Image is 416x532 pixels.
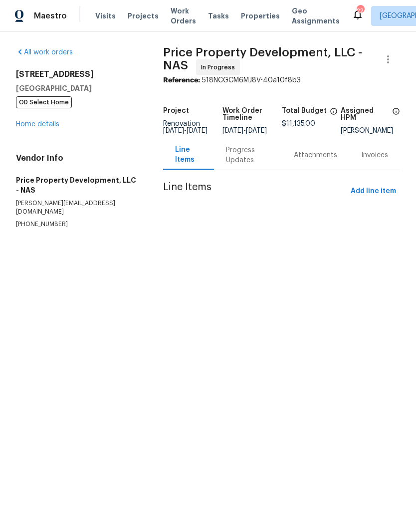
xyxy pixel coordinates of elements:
[34,11,67,21] span: Maestro
[351,185,396,198] span: Add line item
[201,62,239,72] span: In Progress
[292,6,340,26] span: Geo Assignments
[341,127,400,134] div: [PERSON_NAME]
[246,127,267,134] span: [DATE]
[16,69,139,79] h2: [STREET_ADDRESS]
[16,96,72,108] span: OD Select Home
[222,127,243,134] span: [DATE]
[392,107,400,127] span: The hpm assigned to this work order.
[16,220,139,229] p: [PHONE_NUMBER]
[95,11,116,21] span: Visits
[171,6,196,26] span: Work Orders
[16,199,139,216] p: [PERSON_NAME][EMAIL_ADDRESS][DOMAIN_NAME]
[330,107,338,120] span: The total cost of line items that have been proposed by Opendoor. This sum includes line items th...
[16,49,73,56] a: All work orders
[175,145,202,165] div: Line Items
[282,107,327,114] h5: Total Budget
[222,127,267,134] span: -
[163,77,200,84] b: Reference:
[241,11,280,21] span: Properties
[163,120,208,134] span: Renovation
[187,127,208,134] span: [DATE]
[163,75,400,85] div: 518NCGCM6MJ8V-40a10f8b3
[16,153,139,163] h4: Vendor Info
[357,6,364,16] div: 22
[128,11,159,21] span: Projects
[163,182,347,201] span: Line Items
[208,12,229,19] span: Tasks
[163,46,362,71] span: Price Property Development, LLC - NAS
[226,145,270,165] div: Progress Updates
[163,127,208,134] span: -
[16,175,139,195] h5: Price Property Development, LLC - NAS
[347,182,400,201] button: Add line item
[282,120,315,127] span: $11,135.00
[341,107,389,121] h5: Assigned HPM
[163,107,189,114] h5: Project
[222,107,282,121] h5: Work Order Timeline
[294,150,337,160] div: Attachments
[16,121,59,128] a: Home details
[16,83,139,93] h5: [GEOGRAPHIC_DATA]
[163,127,184,134] span: [DATE]
[361,150,388,160] div: Invoices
